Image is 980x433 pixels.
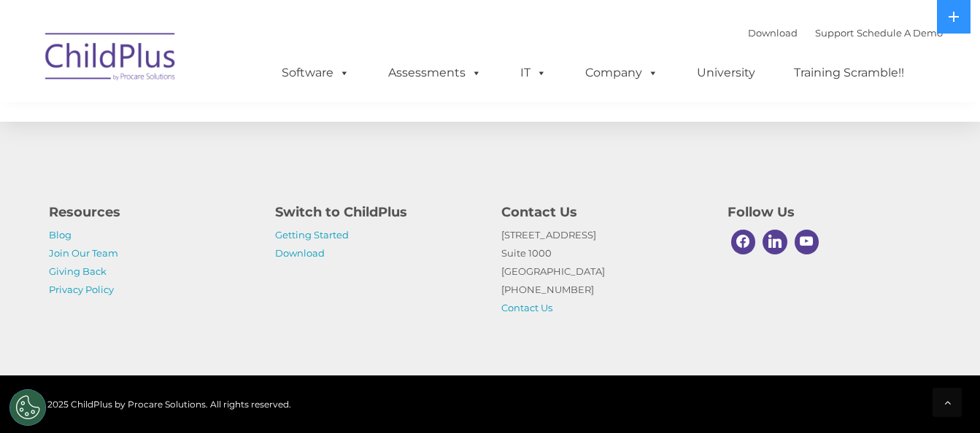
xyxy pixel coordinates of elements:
img: ChildPlus by Procare Solutions [38,23,184,95]
h4: Resources [49,202,253,222]
a: Assessments [374,58,496,87]
a: Facebook [728,226,760,258]
a: Privacy Policy [49,284,114,295]
font: | [748,27,943,39]
a: Software [267,58,364,87]
h4: Switch to ChildPlus [275,202,479,222]
a: Getting Started [275,229,349,241]
a: IT [506,58,561,87]
a: Download [748,27,798,39]
h4: Follow Us [728,202,932,222]
p: [STREET_ADDRESS] Suite 1000 [GEOGRAPHIC_DATA] [PHONE_NUMBER] [501,226,706,317]
a: Linkedin [759,226,791,258]
a: Join Our Team [49,247,118,259]
a: Download [275,247,325,259]
a: Schedule A Demo [857,27,943,39]
a: Training Scramble!! [779,58,919,87]
a: Giving Back [49,265,107,277]
a: Support [815,27,854,39]
span: Last name [203,96,247,107]
span: Phone number [203,156,265,167]
a: Company [571,58,673,87]
a: University [682,58,770,87]
span: © 2025 ChildPlus by Procare Solutions. All rights reserved. [38,399,291,410]
a: Blog [49,229,72,241]
button: Cookies Settings [9,389,46,426]
a: Contact Us [501,302,552,313]
h4: Contact Us [501,202,706,222]
a: Youtube [791,226,823,258]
